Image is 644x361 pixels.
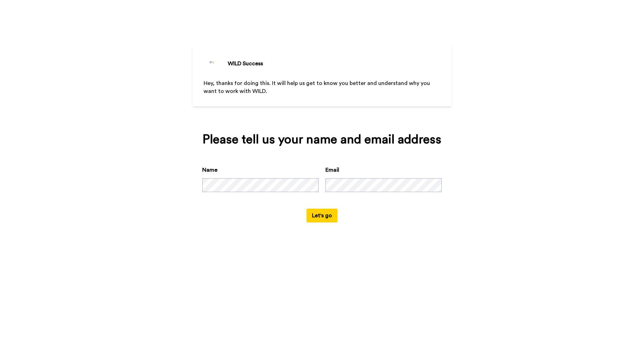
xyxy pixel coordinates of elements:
button: Let's go [306,209,338,222]
div: WILD Success [228,59,263,68]
div: Please tell us your name and email address [202,133,442,146]
span: Hey, thanks for doing this. It will help us get to know you better and understand why you want to... [204,80,431,94]
label: Email [325,166,339,174]
label: Name [202,166,217,174]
